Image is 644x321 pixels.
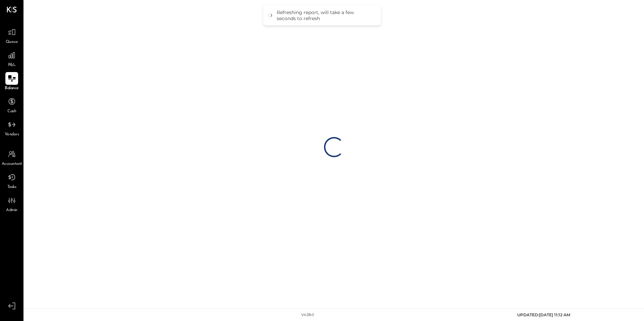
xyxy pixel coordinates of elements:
span: Balance [5,85,19,91]
a: Balance [0,72,23,91]
a: Accountant [0,148,23,167]
span: Cash [7,109,16,115]
span: Tasks [7,184,16,190]
span: P&L [8,62,16,68]
span: Accountant [2,161,22,167]
a: Vendors [0,118,23,138]
span: Admin [6,207,17,213]
span: Vendors [5,132,19,138]
a: Admin [0,194,23,213]
span: UPDATED: [DATE] 11:12 AM [517,312,570,317]
a: P&L [0,49,23,68]
div: v 4.38.0 [301,312,314,318]
div: Refreshing report, will take a few seconds to refresh [277,9,374,21]
a: Queue [0,26,23,45]
a: Tasks [0,171,23,190]
a: Cash [0,95,23,115]
span: Queue [6,39,18,45]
